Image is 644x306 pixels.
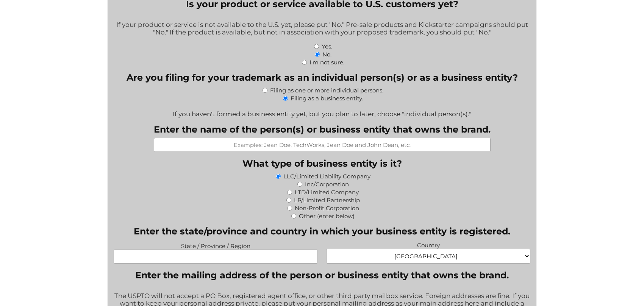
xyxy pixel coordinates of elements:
label: I'm not sure. [309,59,344,66]
legend: What type of business entity is it? [242,158,402,169]
label: No. [322,51,331,58]
legend: Enter the mailing address of the person or business entity that owns the brand. [135,270,509,281]
legend: Enter the state/province and country in which your business entity is registered. [134,226,510,237]
div: If you haven't formed a business entity yet, but you plan to later, choose "individual person(s)." [114,105,530,118]
label: Non-Profit Corporation [295,205,359,212]
label: LTD/Limited Company [295,189,359,196]
label: Inc/Corporation [305,181,349,188]
label: Country [326,240,530,249]
div: If your product or service is not available to the U.S. yet, please put "No." Pre-sale products a... [114,16,530,42]
label: Filing as one or more individual persons. [270,87,383,94]
label: State / Province / Region [114,240,318,250]
label: Yes. [322,43,332,50]
input: Examples: Jean Doe, TechWorks, Jean Doe and John Dean, etc. [154,138,491,152]
label: Enter the name of the person(s) or business entity that owns the brand. [154,124,491,135]
label: LLC/Limited Liability Company [283,173,370,180]
label: Filing as a business entity. [291,95,363,102]
label: Other (enter below) [299,212,355,220]
legend: Are you filing for your trademark as an individual person(s) or as a business entity? [127,72,518,83]
label: LP/Limited Partnership [294,197,360,204]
